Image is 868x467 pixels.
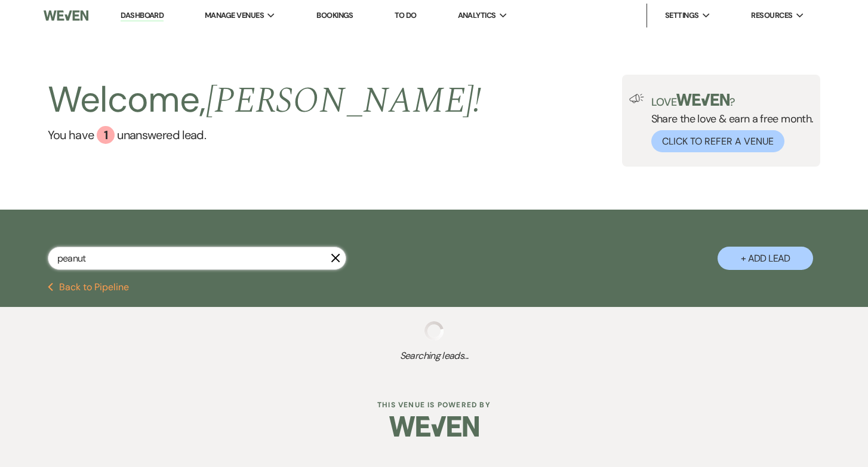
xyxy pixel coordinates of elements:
[206,73,482,128] span: [PERSON_NAME] !
[718,247,813,270] button: + Add Lead
[424,321,444,340] img: loading spinner
[316,10,353,20] a: Bookings
[651,94,814,107] p: Love ?
[121,10,164,21] a: Dashboard
[389,405,479,447] img: Weven Logo
[48,126,482,144] a: You have 1 unanswered lead.
[458,10,496,21] span: Analytics
[665,10,699,21] span: Settings
[644,94,814,152] div: Share the love & earn a free month.
[48,247,346,270] input: Search by name, event date, email address or phone number
[651,130,784,152] button: Click to Refer a Venue
[629,94,644,103] img: loud-speaker-illustration.svg
[48,282,130,292] button: Back to Pipeline
[97,126,115,144] div: 1
[395,10,417,20] a: To Do
[205,10,264,21] span: Manage Venues
[676,94,730,106] img: weven-logo-green.svg
[44,3,88,28] img: Weven Logo
[48,75,482,126] h2: Welcome,
[44,349,825,363] span: Searching leads...
[751,10,792,21] span: Resources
